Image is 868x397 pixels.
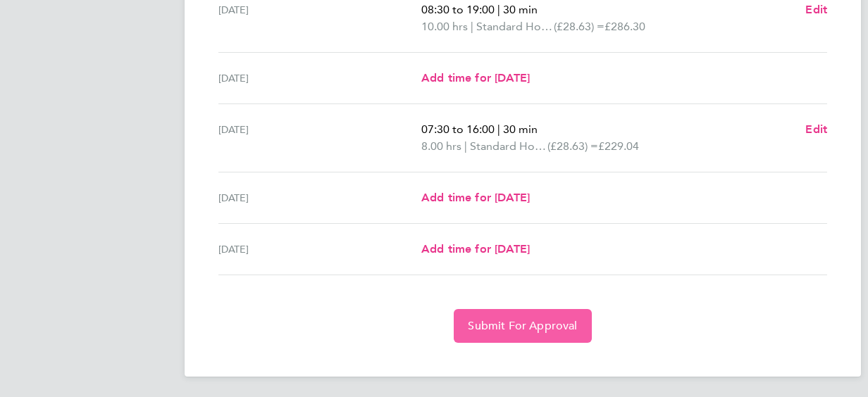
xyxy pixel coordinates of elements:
span: (£28.63) = [554,20,604,33]
span: 30 min [503,122,538,136]
div: [DATE] [218,70,421,87]
span: | [497,122,500,136]
a: Add time for [DATE] [421,189,530,206]
div: [DATE] [218,189,421,206]
span: 08:30 to 19:00 [421,3,495,16]
a: Edit [805,121,827,138]
a: Add time for [DATE] [421,70,530,87]
span: (£28.63) = [547,139,598,153]
span: Standard Hourly [470,138,547,155]
span: £229.04 [598,139,639,153]
button: Submit For Approval [454,309,591,343]
span: | [471,20,473,33]
span: Edit [805,122,827,136]
a: Add time for [DATE] [421,241,530,258]
span: | [497,3,500,16]
a: Edit [805,1,827,18]
span: Submit For Approval [468,319,577,333]
span: Standard Hourly [476,18,554,35]
span: Add time for [DATE] [421,71,530,84]
div: [DATE] [218,121,421,155]
div: [DATE] [218,241,421,258]
span: Edit [805,3,827,16]
span: £286.30 [604,20,645,33]
span: 07:30 to 16:00 [421,122,495,136]
span: 8.00 hrs [421,139,461,153]
span: 30 min [503,3,538,16]
span: 10.00 hrs [421,20,468,33]
div: [DATE] [218,1,421,35]
span: | [464,139,467,153]
span: Add time for [DATE] [421,242,530,256]
span: Add time for [DATE] [421,191,530,204]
